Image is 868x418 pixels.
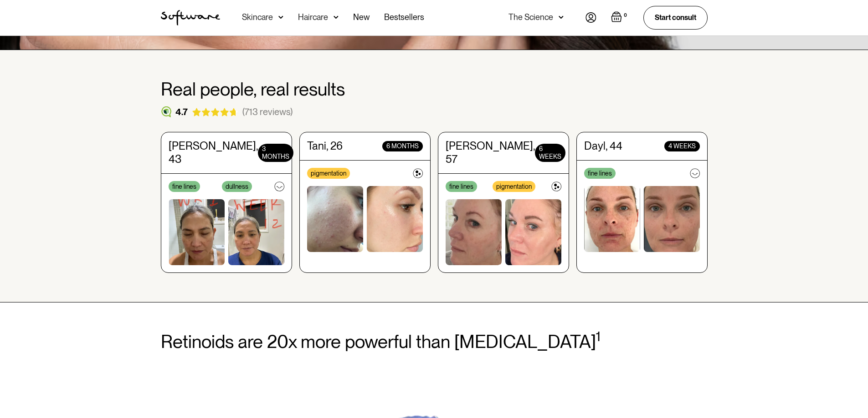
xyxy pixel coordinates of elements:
div: Skincare [242,13,273,22]
a: (713 reviews) [242,106,293,117]
div: The Science [508,13,553,22]
div: pigmentation [493,181,535,192]
div: fine lines [584,168,616,179]
div: 6 weeks [535,144,565,162]
img: Software Logo [161,10,220,25]
a: Open empty cart [611,11,629,24]
img: reviews logo [161,106,172,117]
sup: 1 [596,328,601,344]
div: Tani, 26 [307,140,343,153]
div: 0 [622,11,629,20]
img: woman cheek with acne [307,186,363,252]
img: a woman's cheek without acne [505,199,561,265]
img: Dayl Kelly before [584,186,640,252]
div: fine lines [446,181,477,192]
img: reviews stars [191,108,239,116]
div: 4.7 [175,106,188,117]
img: Jessica Shaham before [169,199,225,265]
img: arrow down [334,13,339,22]
img: Jessica Shaham after [228,199,284,265]
div: pigmentation [307,168,350,179]
img: a woman's cheek without acne [367,186,423,252]
div: [PERSON_NAME], 57 [446,140,535,166]
div: Dayl, 44 [584,140,622,153]
div: 6 months [382,141,423,151]
div: fine lines [169,181,200,192]
h2: Real people, real results [161,79,708,99]
div: dullness [222,181,252,192]
div: 4 weeks [664,141,700,151]
div: 3 Months [258,144,293,162]
a: Start consult [643,6,708,29]
div: Haircare [298,13,328,22]
img: Dayl Kelly after [644,186,700,252]
a: home [161,10,220,25]
img: arrow down [559,13,564,22]
h2: Retinoids are 20x more powerful than [MEDICAL_DATA] [161,332,708,352]
div: [PERSON_NAME], 43 [169,140,258,166]
img: arrow down [278,13,283,22]
img: woman cheek with acne [446,199,502,265]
